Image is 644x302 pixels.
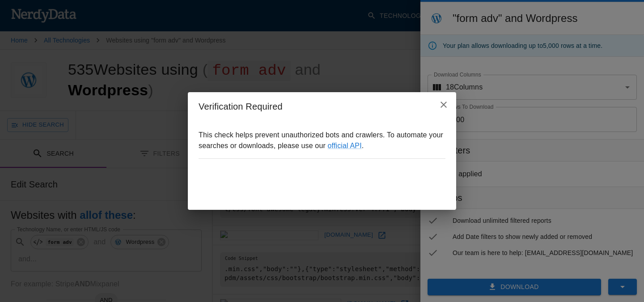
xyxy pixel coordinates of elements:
[435,96,453,114] button: close
[188,92,456,121] h2: Verification Required
[328,142,362,149] a: official API
[199,130,445,151] p: This check helps prevent unauthorized bots and crawlers. To automate your searches or downloads, ...
[199,166,335,201] iframe: reCAPTCHA
[599,238,633,272] iframe: Drift Widget Chat Controller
